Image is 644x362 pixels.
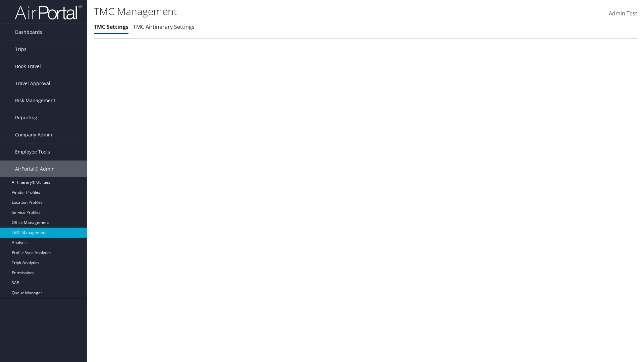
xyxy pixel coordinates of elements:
[15,58,41,75] span: Book Travel
[609,3,637,24] a: Admin Test
[15,24,42,41] span: Dashboards
[15,75,50,92] span: Travel Approval
[15,126,52,143] span: Company Admin
[609,10,637,17] span: Admin Test
[15,109,37,126] span: Reporting
[133,23,195,31] a: TMC Airtinerary Settings
[15,41,26,58] span: Trips
[94,23,128,31] a: TMC Settings
[15,4,82,20] img: airportal-logo.png
[15,92,55,109] span: Risk Management
[94,4,456,18] h1: TMC Management
[15,161,55,177] span: AirPortal® Admin
[15,143,50,160] span: Employee Tools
